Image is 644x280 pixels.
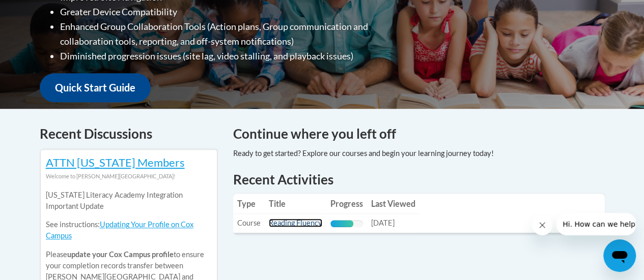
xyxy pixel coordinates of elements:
iframe: Message from company [556,213,636,235]
li: Greater Device Compatibility [60,5,409,19]
div: Welcome to [PERSON_NAME][GEOGRAPHIC_DATA]! [46,171,212,182]
li: Enhanced Group Collaboration Tools (Action plans, Group communication and collaboration tools, re... [60,19,409,49]
b: update your Cox Campus profile [67,250,174,259]
th: Type [233,194,265,214]
iframe: Button to launch messaging window [603,239,636,272]
th: Last Viewed [367,194,419,214]
th: Progress [326,194,367,214]
a: Quick Start Guide [40,73,151,102]
th: Title [265,194,326,214]
span: [DATE] [371,219,395,227]
p: See instructions: [46,219,212,241]
div: Progress, % [330,220,353,227]
iframe: Close message [532,215,552,235]
span: Hi. How can we help? [6,7,82,15]
li: Diminished progression issues (site lag, video stalling, and playback issues) [60,49,409,64]
p: [US_STATE] Literacy Academy Integration Important Update [46,190,212,212]
h4: Recent Discussions [40,124,218,144]
a: Reading Fluency [269,219,322,227]
span: Course [237,219,261,227]
a: ATTN [US_STATE] Members [46,155,185,169]
a: Updating Your Profile on Cox Campus [46,220,193,240]
h1: Recent Activities [233,170,605,189]
h4: Continue where you left off [233,124,605,144]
